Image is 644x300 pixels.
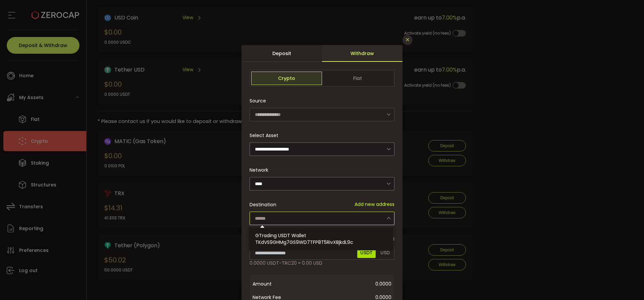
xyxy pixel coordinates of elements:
[355,201,394,208] span: Add new address
[255,232,306,239] span: GTrading USDT Wallet
[250,260,322,267] span: 0.0000 USDT-TRC20 ≈ 0.00 USD
[241,45,322,62] div: Deposit
[255,239,353,246] span: TKdVS9GHMg7GS9WD7TFP8T5RivXBjkdL9c
[250,167,272,173] label: Network
[402,35,413,45] button: Close
[250,132,282,139] label: Select Asset
[251,72,322,85] span: Crypto
[322,45,402,62] div: Withdraw
[610,268,644,300] iframe: Chat Widget
[322,72,393,85] span: Fiat
[250,201,276,208] span: Destination
[357,247,376,258] span: USDT
[250,94,266,108] span: Source
[253,277,306,291] span: Amount
[306,277,391,291] span: 0.0000
[377,247,393,258] span: USD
